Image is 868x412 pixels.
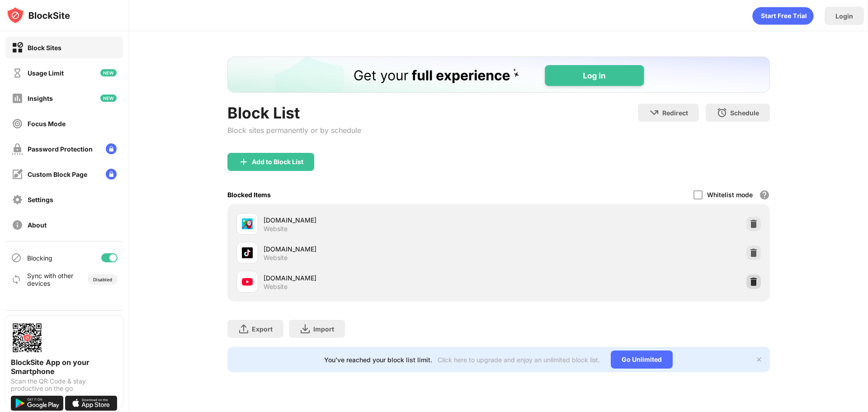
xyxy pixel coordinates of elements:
[100,69,117,76] img: new-icon.svg
[106,143,117,154] img: lock-menu.svg
[12,42,23,53] img: block-on.svg
[227,57,770,93] iframe: Banner
[264,254,288,262] div: Website
[324,356,432,364] div: You’ve reached your block list limit.
[662,109,688,117] div: Redirect
[755,356,763,363] img: x-button.svg
[227,191,271,199] div: Blocked Items
[438,356,600,364] div: Click here to upgrade and enjoy an unlimited block list.
[27,272,74,287] div: Sync with other devices
[12,169,23,180] img: customize-block-page-off.svg
[252,325,273,333] div: Export
[227,126,361,135] div: Block sites permanently or by schedule
[313,325,334,333] div: Import
[11,396,63,411] img: get-it-on-google-play.svg
[28,95,53,102] div: Insights
[12,219,23,231] img: about-off.svg
[12,143,23,155] img: password-protection-off.svg
[707,191,753,199] div: Whitelist mode
[264,273,499,283] div: [DOMAIN_NAME]
[12,194,23,205] img: settings-off.svg
[242,276,253,287] img: favicons
[11,274,22,285] img: sync-icon.svg
[28,44,61,52] div: Block Sites
[264,215,499,225] div: [DOMAIN_NAME]
[242,218,253,229] img: favicons
[65,396,118,411] img: download-on-the-app-store.svg
[752,7,814,25] div: animation
[264,225,288,233] div: Website
[28,221,47,229] div: About
[106,169,117,180] img: lock-menu.svg
[6,6,70,24] img: logo-blocksite.svg
[11,358,118,376] div: BlockSite App on your Smartphone
[227,104,361,122] div: Block List
[93,277,112,282] div: Disabled
[264,244,499,254] div: [DOMAIN_NAME]
[12,93,23,104] img: insights-off.svg
[28,145,93,153] div: Password Protection
[11,378,118,392] div: Scan the QR Code & stay productive on the go
[252,158,303,166] div: Add to Block List
[12,67,23,79] img: time-usage-off.svg
[611,350,673,369] div: Go Unlimited
[27,254,52,262] div: Blocking
[11,322,43,354] img: options-page-qr-code.png
[835,12,853,20] div: Login
[730,109,759,117] div: Schedule
[28,69,64,77] div: Usage Limit
[28,120,66,128] div: Focus Mode
[12,118,23,129] img: focus-off.svg
[242,247,253,258] img: favicons
[11,252,22,263] img: blocking-icon.svg
[28,170,87,178] div: Custom Block Page
[28,196,53,204] div: Settings
[100,95,117,102] img: new-icon.svg
[264,283,288,291] div: Website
